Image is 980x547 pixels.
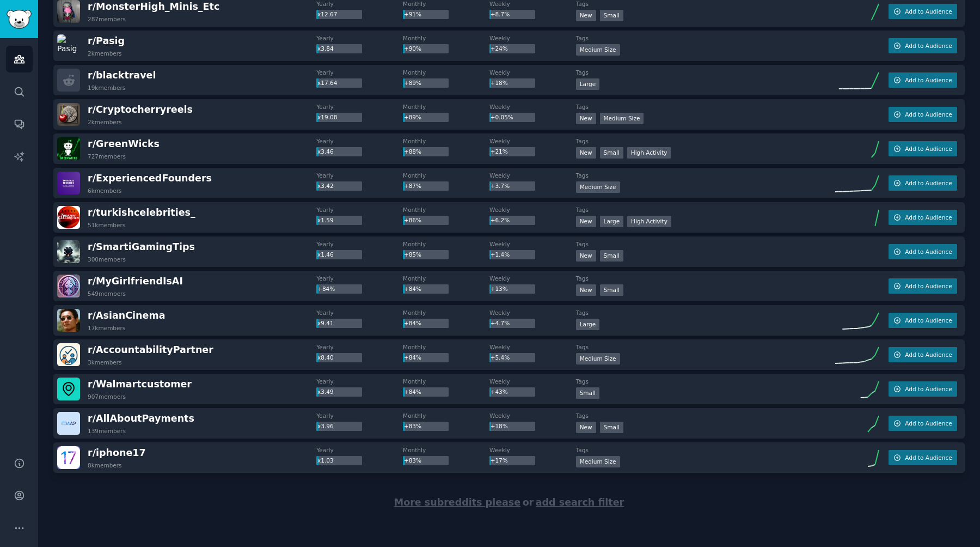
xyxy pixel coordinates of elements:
[889,278,957,294] button: Add to Audience
[403,34,489,42] dt: Monthly
[889,72,957,88] button: Add to Audience
[88,241,195,252] span: r/ SmartiGamingTips
[316,309,403,317] dt: Yearly
[57,103,80,126] img: Cryptocherryreels
[576,216,596,227] div: New
[317,251,334,258] span: x1.46
[489,137,576,145] dt: Weekly
[403,69,489,76] dt: Monthly
[905,214,952,221] span: Add to Audience
[489,343,576,351] dt: Weekly
[489,206,576,214] dt: Weekly
[316,275,403,282] dt: Yearly
[317,11,337,17] span: x12.67
[576,181,620,193] div: Medium Size
[404,114,421,120] span: +89%
[317,183,334,189] span: x3.42
[491,388,508,395] span: +43%
[627,216,671,227] div: High Activity
[491,114,513,120] span: +0.05%
[404,423,421,429] span: +83%
[88,173,212,184] span: r/ ExperiencedFounders
[88,70,156,81] span: r/ blacktravel
[57,343,80,366] img: AccountabilityPartner
[88,153,126,160] div: 727 members
[317,457,334,464] span: x1.03
[489,275,576,282] dt: Weekly
[403,275,489,282] dt: Monthly
[600,147,623,159] div: Small
[317,148,334,155] span: x3.46
[316,412,403,420] dt: Yearly
[88,35,125,46] span: r/ Pasig
[576,275,835,282] dt: Tags
[317,80,337,86] span: x17.64
[536,497,624,508] span: add search filter
[403,206,489,214] dt: Monthly
[576,103,835,111] dt: Tags
[88,138,160,149] span: r/ GreenWicks
[905,8,952,15] span: Add to Audience
[576,378,835,385] dt: Tags
[889,347,957,362] button: Add to Audience
[404,148,421,155] span: +88%
[404,45,421,52] span: +90%
[404,11,421,17] span: +91%
[404,320,421,326] span: +84%
[889,381,957,397] button: Add to Audience
[576,172,835,179] dt: Tags
[576,113,596,124] div: New
[88,84,125,92] div: 19k members
[316,343,403,351] dt: Yearly
[404,388,421,395] span: +84%
[491,320,510,326] span: +4.7%
[491,217,510,223] span: +6.2%
[88,118,122,126] div: 2k members
[57,137,80,160] img: GreenWicks
[57,412,80,435] img: AllAboutPayments
[576,34,835,42] dt: Tags
[889,210,957,225] button: Add to Audience
[404,285,421,292] span: +84%
[316,137,403,145] dt: Yearly
[905,385,952,393] span: Add to Audience
[88,461,122,469] div: 8k members
[627,147,671,159] div: High Activity
[889,244,957,259] button: Add to Audience
[576,44,620,56] div: Medium Size
[88,393,126,400] div: 907 members
[523,497,534,508] span: or
[317,320,334,326] span: x9.41
[576,69,835,76] dt: Tags
[905,454,952,461] span: Add to Audience
[57,34,80,57] img: Pasig
[905,248,952,256] span: Add to Audience
[489,103,576,111] dt: Weekly
[576,147,596,159] div: New
[576,250,596,262] div: New
[576,353,620,364] div: Medium Size
[394,497,520,508] span: More subreddits please
[57,240,80,263] img: SmartiGamingTips
[404,251,421,258] span: +85%
[489,378,576,385] dt: Weekly
[576,206,835,214] dt: Tags
[88,1,219,12] span: r/ MonsterHigh_Minis_Etc
[7,10,32,29] img: GummySearch logo
[905,42,952,50] span: Add to Audience
[404,217,421,223] span: +86%
[576,387,599,399] div: Small
[403,137,489,145] dt: Monthly
[576,78,600,90] div: Large
[889,450,957,465] button: Add to Audience
[889,175,957,191] button: Add to Audience
[600,10,623,21] div: Small
[88,379,192,390] span: r/ Walmartcustomer
[491,11,510,17] span: +8.7%
[403,172,489,179] dt: Monthly
[489,69,576,76] dt: Weekly
[88,50,122,57] div: 2k members
[404,183,421,189] span: +87%
[404,80,421,86] span: +89%
[576,319,600,330] div: Large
